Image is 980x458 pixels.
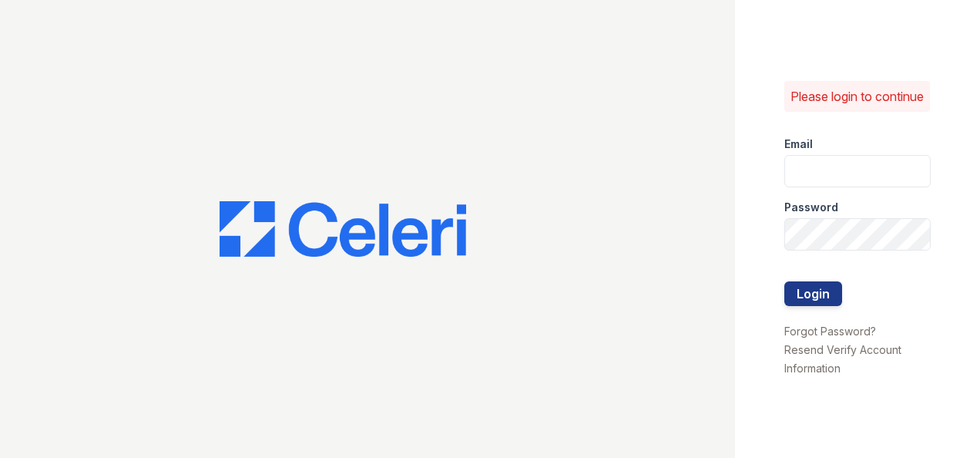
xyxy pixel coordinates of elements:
button: Login [784,281,842,306]
img: CE_Logo_Blue-a8612792a0a2168367f1c8372b55b34899dd931a85d93a1a3d3e32e68fde9ad4.png [220,201,466,257]
p: Please login to continue [790,87,924,106]
a: Resend Verify Account Information [784,343,901,375]
a: Forgot Password? [784,325,876,338]
label: Password [784,200,838,215]
label: Email [784,136,813,152]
